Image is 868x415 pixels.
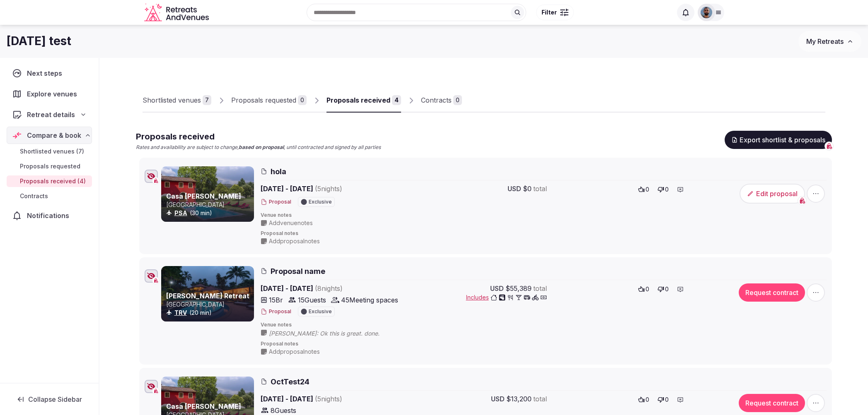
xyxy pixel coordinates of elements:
button: Proposal [261,308,291,315]
button: Filter [536,5,574,20]
span: 0 [646,185,649,194]
a: Proposals received (4) [7,175,92,187]
a: Contracts [7,190,92,202]
span: 45 Meeting spaces [341,295,398,305]
div: Contracts [421,95,452,105]
a: TRV [174,309,187,316]
span: [DATE] - [DATE] [261,283,406,293]
strong: based on proposal [239,144,284,150]
span: Contracts [20,192,48,200]
span: Proposal notes [261,341,827,348]
div: Shortlisted venues [143,95,201,105]
span: Exclusive [309,199,332,204]
span: $13,200 [506,394,532,404]
span: My Retreats [806,37,844,46]
span: 0 [646,396,649,404]
span: Add venue notes [269,219,313,227]
span: total [533,283,547,293]
span: Proposal name [271,266,325,276]
span: Proposals requested [20,162,80,170]
a: Notifications [7,207,92,224]
button: Proposal [261,199,291,206]
div: 0 [298,95,307,105]
span: Venue notes [261,212,827,219]
a: Casa [PERSON_NAME] [166,402,241,410]
a: Proposals requested [7,161,92,172]
button: 0 [655,184,671,195]
span: Venue notes [261,321,827,329]
a: Shortlisted venues (7) [7,146,92,157]
span: Filter [542,8,557,17]
a: [PERSON_NAME] Retreat [166,292,249,300]
svg: Retreats and Venues company logo [144,3,210,22]
button: Includes [466,293,547,302]
span: total [533,184,547,194]
button: Request contract [739,394,805,412]
button: My Retreats [798,31,861,52]
span: USD [490,283,504,293]
span: $0 [523,184,532,194]
h2: Proposals received [136,131,381,142]
a: Next steps [7,65,92,82]
div: (30 min) [166,209,252,217]
button: 0 [655,283,671,295]
button: 0 [655,394,671,405]
span: 15 Guests [298,295,326,305]
span: total [533,394,547,404]
p: [GEOGRAPHIC_DATA] [166,201,252,209]
span: Exclusive [309,309,332,314]
span: Proposals received (4) [20,177,86,185]
span: Next steps [27,68,65,78]
button: 0 [636,184,652,195]
a: Explore venues [7,85,92,103]
button: Request contract [739,283,805,302]
span: hola [271,166,286,177]
button: TRV [174,309,187,317]
span: 0 [665,396,669,404]
img: oliver.kattan [701,7,712,18]
div: (20 min) [166,309,252,317]
span: Collapse Sidebar [28,395,82,403]
button: PSA [174,209,187,217]
span: Add proposal notes [269,237,320,245]
span: 0 [646,285,649,293]
span: Shortlisted venues (7) [20,147,84,156]
a: Shortlisted venues7 [143,89,211,113]
p: Rates and availability are subject to change, , until contracted and signed by all parties [136,144,381,151]
div: Proposals requested [231,95,296,105]
h1: [DATE] test [7,33,71,49]
button: 0 [636,283,652,295]
span: 0 [665,285,669,293]
span: 15 Br [269,295,283,305]
div: 7 [203,95,211,105]
span: 0 [665,185,669,194]
button: Collapse Sidebar [7,390,92,408]
span: ( 8 night s ) [315,284,343,293]
span: [DATE] - [DATE] [261,184,406,194]
button: Export shortlist & proposals [725,131,832,149]
p: [GEOGRAPHIC_DATA] [166,300,252,309]
span: OctTest24 [271,377,309,387]
span: Explore venues [27,89,80,99]
span: ( 5 night s ) [315,185,342,193]
span: Proposal notes [261,230,827,237]
div: 4 [392,95,401,105]
span: $55,389 [505,283,532,293]
a: Visit the homepage [144,3,210,22]
span: [PERSON_NAME]: Ok this is great. done. [269,329,396,338]
a: Contracts0 [421,89,462,113]
span: USD [491,394,505,404]
a: Casa [PERSON_NAME] [166,192,241,200]
span: Notifications [27,211,73,221]
span: [DATE] - [DATE] [261,394,406,404]
div: 0 [453,95,462,105]
span: Add proposal notes [269,348,320,356]
div: Proposals received [326,95,390,105]
button: Edit proposal [740,184,805,204]
span: Retreat details [27,110,75,120]
a: PSA [174,209,187,216]
a: Proposals requested0 [231,89,307,113]
a: Proposals received4 [326,89,401,113]
span: Compare & book [27,130,81,140]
